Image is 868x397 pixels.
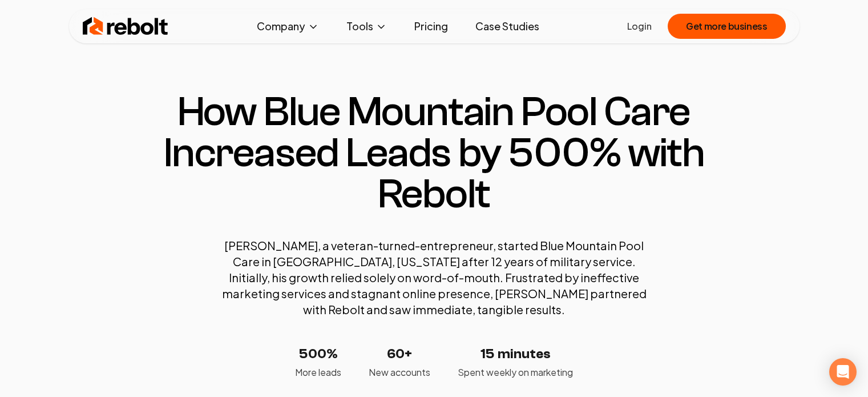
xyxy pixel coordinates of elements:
[466,15,548,38] a: Case Studies
[369,345,430,363] p: 60+
[151,91,717,215] h1: How Blue Mountain Pool Care Increased Leads by 500% with Rebolt
[295,345,341,363] p: 500%
[295,366,341,379] p: More leads
[458,366,573,379] p: Spent weekly on marketing
[217,238,651,318] p: [PERSON_NAME], a veteran-turned-entrepreneur, started Blue Mountain Pool Care in [GEOGRAPHIC_DATA...
[627,19,652,33] a: Login
[369,366,430,379] p: New accounts
[248,15,328,38] button: Company
[83,15,168,38] img: Rebolt Logo
[458,345,573,363] p: 15 minutes
[337,15,396,38] button: Tools
[405,15,457,38] a: Pricing
[829,358,857,386] div: Open Intercom Messenger
[668,14,785,39] button: Get more business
